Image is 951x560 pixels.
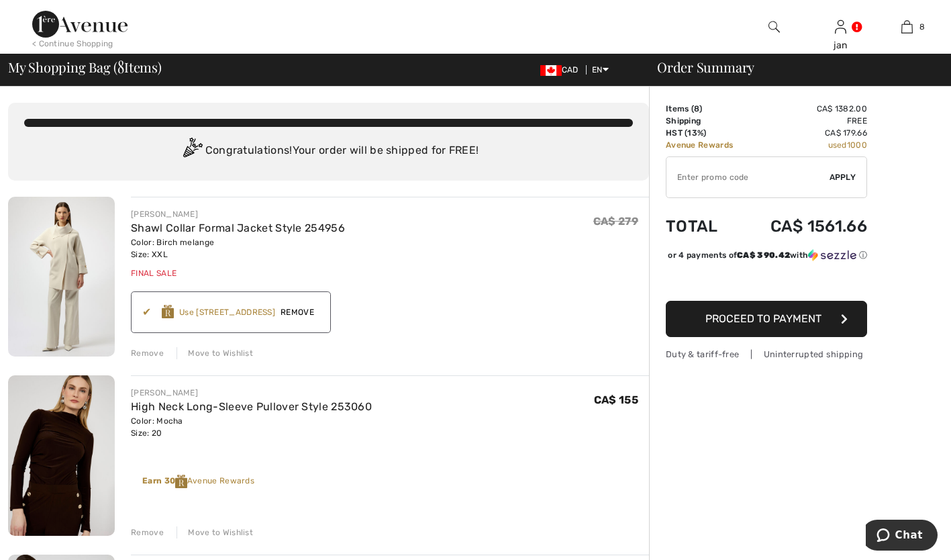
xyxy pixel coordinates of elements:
[540,65,584,75] span: CAD
[131,347,164,359] div: Remove
[694,104,699,113] span: 8
[592,65,609,75] span: EN
[540,65,562,76] img: Canadian Dollar
[179,138,205,165] img: Congratulation2.svg
[835,20,846,33] a: Sign In
[131,400,372,413] a: High Neck Long-Sleeve Pullover Style 253060
[142,476,187,485] strong: Earn 30
[131,526,164,539] div: Remove
[737,250,790,260] span: CA$ 390.42
[593,215,638,228] span: CA$ 279
[866,520,938,553] iframe: Opens a widget where you can chat to one of our agents
[748,203,867,249] td: CA$ 1561.66
[666,139,748,151] td: Avenue Rewards
[32,38,113,50] div: < Continue Shopping
[177,347,253,359] div: Move to Wishlist
[8,60,162,74] span: My Shopping Bag ( Items)
[175,475,187,488] img: Reward-Logo.svg
[131,222,345,234] a: Shawl Collar Formal Jacket Style 254956
[142,475,254,488] div: Avenue Rewards
[748,127,867,139] td: CA$ 179.66
[666,103,748,115] td: Items ( )
[131,236,345,261] div: Color: Birch melange Size: XXL
[8,197,115,357] img: Shawl Collar Formal Jacket Style 254956
[919,21,925,33] span: 8
[666,115,748,127] td: Shipping
[748,115,867,127] td: Free
[835,19,846,35] img: My Info
[131,208,345,220] div: [PERSON_NAME]
[901,19,913,35] img: My Bag
[705,312,821,325] span: Proceed to Payment
[131,415,372,439] div: Color: Mocha Size: 20
[666,127,748,139] td: HST (13%)
[808,38,873,52] div: jan
[8,375,115,536] img: High Neck Long-Sleeve Pullover Style 253060
[847,140,867,150] span: 1000
[179,306,275,318] div: Use [STREET_ADDRESS]
[131,387,372,399] div: [PERSON_NAME]
[131,267,345,279] div: Final Sale
[666,249,867,266] div: or 4 payments ofCA$ 390.42withSezzle Click to learn more about Sezzle
[768,19,780,35] img: search the website
[117,57,124,75] span: 8
[142,304,162,320] div: ✔
[641,60,943,74] div: Order Summary
[162,305,174,318] img: Reward-Logo.svg
[748,139,867,151] td: used
[275,306,319,318] span: Remove
[32,11,128,38] img: 1ère Avenue
[830,171,856,183] span: Apply
[808,249,856,261] img: Sezzle
[666,157,830,197] input: Promo code
[666,203,748,249] td: Total
[748,103,867,115] td: CA$ 1382.00
[177,526,253,539] div: Move to Wishlist
[666,266,867,296] iframe: PayPal-paypal
[666,301,867,337] button: Proceed to Payment
[666,348,867,361] div: Duty & tariff-free | Uninterrupted shipping
[874,19,940,35] a: 8
[24,138,633,165] div: Congratulations! Your order will be shipped for FREE!
[668,249,867,261] div: or 4 payments of with
[594,393,638,406] span: CA$ 155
